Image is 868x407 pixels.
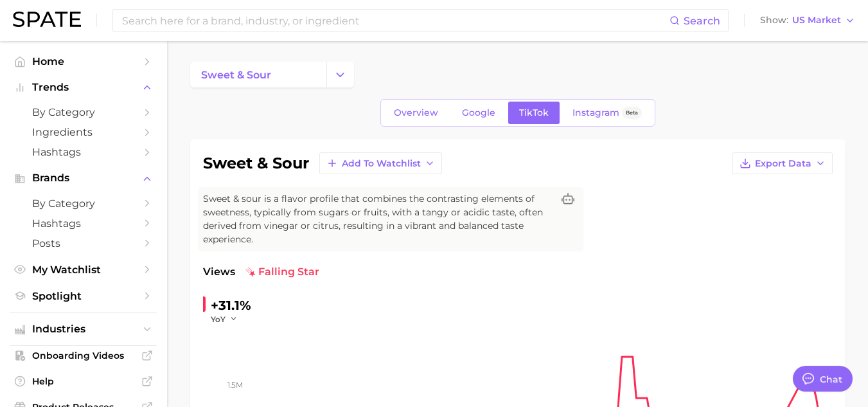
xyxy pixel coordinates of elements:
span: by Category [32,106,135,118]
a: Onboarding Videos [10,346,157,365]
a: Ingredients [10,122,157,142]
a: TikTok [508,102,560,124]
button: Trends [10,78,157,97]
span: Export Data [755,158,811,169]
span: Google [462,107,495,118]
span: Onboarding Videos [32,350,135,361]
span: Sweet & sour is a flavor profile that combines the contrasting elements of sweetness, typically f... [203,192,553,246]
span: Add to Watchlist [342,158,421,169]
span: TikTok [519,107,549,118]
a: sweet & sour [190,62,326,87]
span: Spotlight [32,290,135,302]
a: Hashtags [10,142,157,162]
tspan: 1.5m [227,380,243,390]
a: Spotlight [10,286,157,306]
span: falling star [245,264,319,280]
a: Overview [383,102,449,124]
span: Home [32,55,135,68]
a: My Watchlist [10,260,157,280]
a: Posts [10,233,157,253]
a: by Category [10,194,157,213]
button: Export Data [732,152,833,174]
button: Brands [10,168,157,188]
button: YoY [211,314,238,325]
button: Change Category [326,62,354,87]
span: Overview [394,107,438,118]
a: Home [10,51,157,71]
img: SPATE [13,12,81,27]
span: Views [203,264,235,280]
span: Instagram [572,107,619,118]
div: +31.1% [211,295,251,316]
span: by Category [32,197,135,210]
span: US Market [792,17,841,24]
button: Add to Watchlist [319,152,442,174]
span: sweet & sour [201,69,271,81]
span: Industries [32,323,135,335]
span: Show [760,17,788,24]
a: by Category [10,102,157,122]
span: Search [684,15,720,27]
span: Trends [32,82,135,93]
input: Search here for a brand, industry, or ingredient [121,10,669,32]
span: Help [32,375,135,387]
a: Hashtags [10,213,157,233]
button: ShowUS Market [757,12,858,29]
a: Help [10,372,157,391]
button: Industries [10,320,157,339]
img: falling star [245,267,256,277]
h1: sweet & sour [203,156,309,171]
span: YoY [211,314,226,325]
a: InstagramBeta [562,102,653,124]
span: Ingredients [32,126,135,138]
span: Beta [626,107,638,118]
span: Hashtags [32,217,135,230]
a: Google [451,102,506,124]
span: Brands [32,172,135,184]
span: Hashtags [32,146,135,158]
span: Posts [32,237,135,249]
span: My Watchlist [32,264,135,276]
